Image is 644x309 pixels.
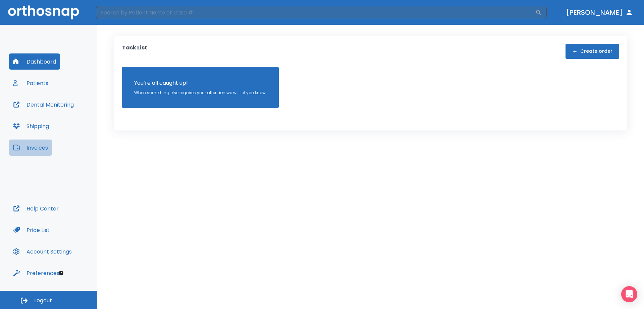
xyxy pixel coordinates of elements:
[9,222,54,238] button: Price List
[96,6,535,19] input: Search by Patient Name or Case #
[566,44,619,59] button: Create order
[9,96,78,113] button: Dental Monitoring
[9,53,60,70] button: Dashboard
[621,286,637,302] div: Open Intercom Messenger
[563,6,636,18] button: [PERSON_NAME]
[9,200,63,217] button: Help Center
[9,243,76,260] button: Account Settings
[9,140,52,156] button: Invoices
[9,118,53,134] button: Shipping
[122,44,147,59] p: Task List
[8,5,79,19] img: Orthosnap
[9,265,63,281] button: Preferences
[134,79,267,87] p: You’re all caught up!
[58,270,64,276] div: Tooltip anchor
[9,75,52,91] button: Patients
[34,297,52,304] span: Logout
[134,90,267,96] p: When something else requires your attention we will let you know!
